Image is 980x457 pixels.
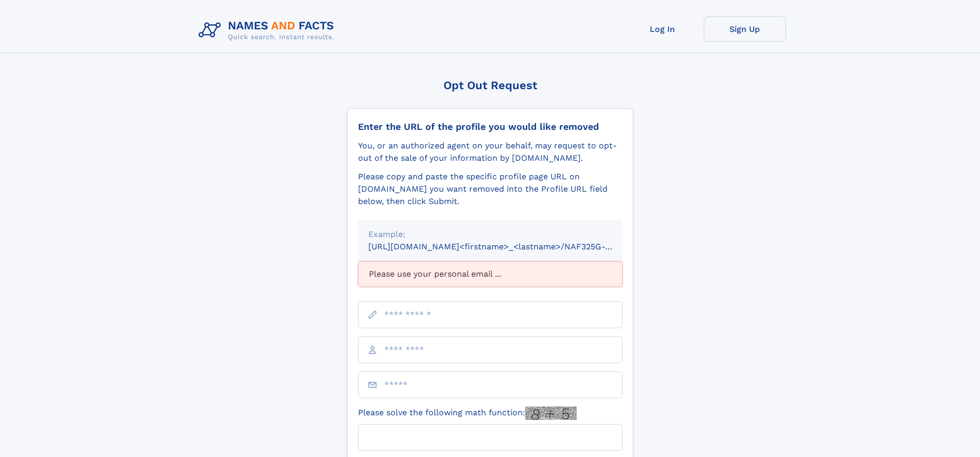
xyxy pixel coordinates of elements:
div: Enter the URL of the profile you would like removed [358,121,622,132]
small: [URL][DOMAIN_NAME]<firstname>_<lastname>/NAF325G-xxxxxxxx [368,242,642,251]
a: Sign Up [704,16,786,42]
label: Please solve the following math function: [358,407,577,420]
a: Log In [621,16,704,42]
div: You, or an authorized agent on your behalf, may request to opt-out of the sale of your informatio... [358,140,622,164]
div: Please use your personal email ... [358,261,622,287]
img: Logo Names and Facts [194,16,343,44]
div: Please copy and paste the specific profile page URL on [DOMAIN_NAME] you want removed into the Pr... [358,171,622,208]
div: Example: [368,228,612,241]
div: Opt Out Request [347,79,633,92]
